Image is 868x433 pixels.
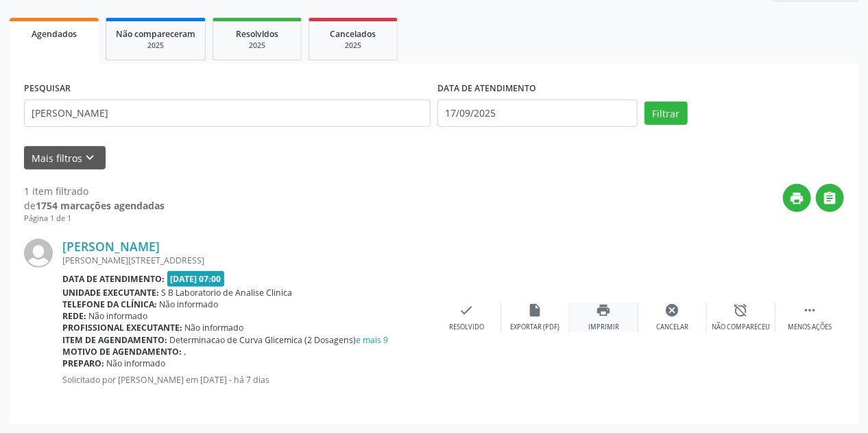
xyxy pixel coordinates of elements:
input: Selecione um intervalo [437,100,638,127]
span: . [184,346,186,358]
div: 1 item filtrado [24,184,165,198]
div: Não compareceu [712,323,770,332]
b: Telefone da clínica: [62,299,157,310]
b: Unidade executante: [62,287,159,299]
div: Resolvido [449,323,484,332]
p: Solicitado por [PERSON_NAME] em [DATE] - há 7 dias [62,374,433,386]
i: keyboard_arrow_down [83,150,98,165]
div: 2025 [319,40,387,51]
b: Item de agendamento: [62,334,167,346]
div: Página 1 de 1 [24,213,165,224]
img: img [24,239,53,268]
b: Motivo de agendamento: [62,346,182,358]
span: Cancelados [330,28,376,40]
span: [DATE] 07:00 [167,271,225,287]
button:  [816,184,844,212]
span: Não informado [160,299,219,310]
span: Determinacao de Curva Glicemica (2 Dosagens) [170,334,389,346]
span: Não informado [185,322,244,333]
span: Não informado [107,358,166,369]
i: insert_drive_file [528,303,543,318]
i:  [802,303,817,318]
div: [PERSON_NAME][STREET_ADDRESS] [62,255,433,266]
i: print [596,303,612,318]
div: Cancelar [656,323,688,332]
div: Imprimir [588,323,619,332]
i: check [459,303,474,318]
button: print [783,184,811,212]
input: Nome, CNS [24,100,431,127]
a: e mais 9 [357,334,389,346]
b: Profissional executante: [62,322,182,333]
a: [PERSON_NAME] [62,239,160,254]
div: Menos ações [788,323,832,332]
button: Filtrar [644,102,688,125]
label: DATA DE ATENDIMENTO [437,78,536,100]
i: alarm_off [734,303,749,318]
div: de [24,198,165,213]
label: PESQUISAR [24,78,71,100]
button: Mais filtroskeyboard_arrow_down [24,146,106,170]
div: Exportar (PDF) [511,323,560,332]
b: Data de atendimento: [62,273,165,285]
span: Resolvidos [236,28,278,40]
b: Rede: [62,310,86,322]
b: Preparo: [62,358,104,369]
i: print [790,191,805,206]
span: S B Laboratorio de Analise Clinica [162,287,293,299]
i:  [823,191,838,206]
strong: 1754 marcações agendadas [36,199,165,212]
div: 2025 [223,40,291,51]
span: Agendados [32,28,77,40]
span: Não informado [89,310,148,322]
i: cancel [665,303,680,318]
div: 2025 [116,40,195,51]
span: Não compareceram [116,28,195,40]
